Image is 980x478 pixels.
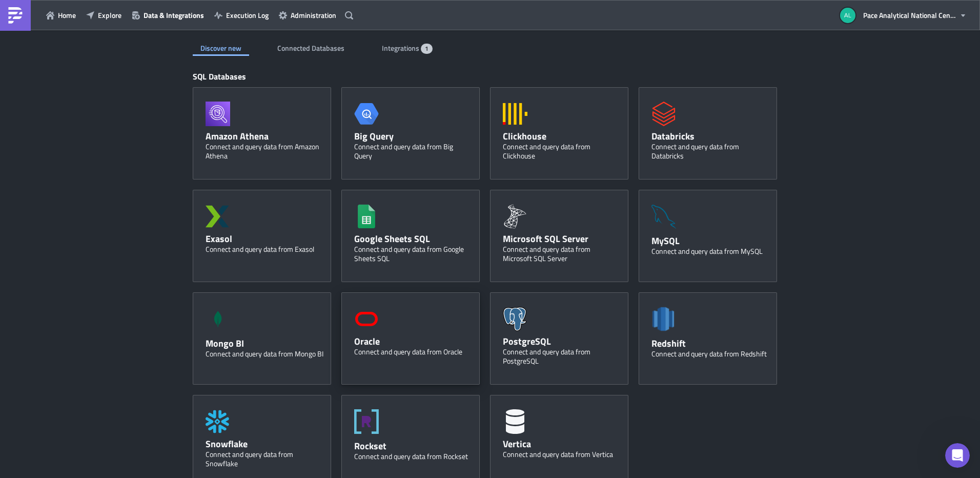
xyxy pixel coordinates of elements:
div: Oracle [354,335,472,347]
img: Avatar [839,7,856,24]
button: Pace Analytical National Center for Testing and Innovation [834,4,972,27]
div: After reviewing Tableau setting, the gateway = 120 mins, and vizqlserver.querylimit = 30mins.From... [37,13,197,126]
code: Tableau Server [52,223,113,232]
div: Big Query [354,130,472,142]
div: Ok, this is not Tableau, indeed. You were right, apologies! [16,172,160,192]
div: Google Sheets SQL [354,233,472,245]
div: I attached the exact error we get when we try to query the data from your Tableau Server. [16,293,160,324]
button: Home [41,7,81,23]
span: 1 [425,45,428,53]
div: Connect and query data from Clickhouse [503,142,621,161]
h1: [PERSON_NAME] [50,5,116,13]
button: Home [160,4,180,24]
div: Exasol [206,233,323,245]
button: Data & Integrations [127,7,209,23]
button: Send a message… [176,332,192,348]
div: After reviewing Tableau setting, the gateway = 120 mins, and vizqlserver.querylimit = 30mins. Fro... [45,19,189,120]
div: PostgreSQL [503,335,621,347]
div: Vertica [503,438,621,450]
img: PushMetrics [7,7,24,24]
button: Scroll to bottom [94,290,111,308]
div: Connect and query data from Big Query [354,142,472,161]
button: Gif picker [32,336,40,344]
span: Administration [291,10,336,21]
div: Connect and query data from Oracle [354,347,472,356]
span: Execution Log [226,10,269,21]
button: Administration [274,7,341,23]
span: Pace Analytical National Center for Testing and Innovation [863,10,955,21]
div: SQL Databases [193,71,787,87]
img: Profile image for Zsolt [29,6,46,22]
button: Explore [81,7,127,23]
textarea: Message… [9,314,196,332]
div: Albert says… [8,13,197,134]
div: Close [180,4,198,23]
div: MySQL [651,235,769,247]
div: Mongo BI [206,337,323,349]
div: Databricks [651,130,769,142]
div: Snowflake [206,438,323,450]
div: Connect and query data from Redshift [651,349,769,358]
div: Amazon Athena [206,130,323,142]
div: If I access directly, I can see in the request I make to it from the Browser that the server is "... [16,222,160,263]
div: Clickhouse [503,130,621,142]
div: Connect and query data from Snowflake [206,450,323,468]
span: Integrations [382,43,421,53]
div: Redshift [651,337,769,349]
div: Hello again, [16,156,160,167]
div: Connect and query data from Vertica [503,450,621,459]
div: Connect and query data from Google Sheets SQL [354,245,472,263]
span: Explore [98,10,121,21]
div: It seems to be Cloudflare. A security layer that protects [DOMAIN_NAME] [16,197,160,217]
div: There, the timeout (default) is set to 100s. [16,268,160,288]
div: Discover new [193,41,249,56]
div: Connect and query data from Mongo BI [206,349,323,358]
div: Connect and query data from MySQL [651,247,769,256]
span: Home [58,10,76,21]
div: Connect and query data from Exasol [206,245,323,254]
button: go back [7,4,26,24]
div: Microsoft SQL Server [503,233,621,245]
button: Emoji picker [16,336,24,344]
div: Connect and query data from Rockset [354,452,472,461]
div: Rockset [354,440,472,452]
span: Data & Integrations [144,10,204,21]
span: Connected Databases [277,43,346,53]
div: Connect and query data from Microsoft SQL Server [503,245,621,263]
a: Tableau Server [52,223,113,231]
div: Connect and query data from PostgreSQL [503,347,621,366]
iframe: Intercom live chat [945,443,970,468]
div: Connect and query data from Amazon Athena [206,142,323,161]
p: Active 5h ago [50,13,95,23]
button: Upload attachment [49,336,57,344]
button: Execution Log [209,7,274,23]
div: Connect and query data from Databricks [651,142,769,161]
